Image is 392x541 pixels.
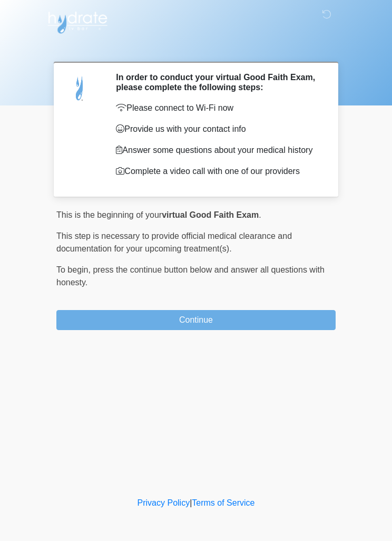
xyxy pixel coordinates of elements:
span: press the continue button below and answer all questions with honesty. [56,265,325,287]
a: | [190,498,192,507]
strong: virtual Good Faith Exam [162,210,259,219]
span: This is the beginning of your [56,210,162,219]
span: This step is necessary to provide official medical clearance and documentation for your upcoming ... [56,231,292,253]
p: Provide us with your contact info [116,123,320,136]
p: Please connect to Wi-Fi now [116,102,320,114]
p: Answer some questions about your medical history [116,144,320,157]
img: Hydrate IV Bar - Scottsdale Logo [46,8,109,34]
a: Privacy Policy [138,498,190,507]
img: Agent Avatar [64,72,96,104]
a: Terms of Service [192,498,254,507]
p: Complete a video call with one of our providers [116,165,320,178]
h1: ‎ ‎ ‎ [48,38,344,57]
button: Continue [56,310,336,330]
span: To begin, [56,265,93,274]
h2: In order to conduct your virtual Good Faith Exam, please complete the following steps: [116,72,320,92]
span: . [259,210,261,219]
